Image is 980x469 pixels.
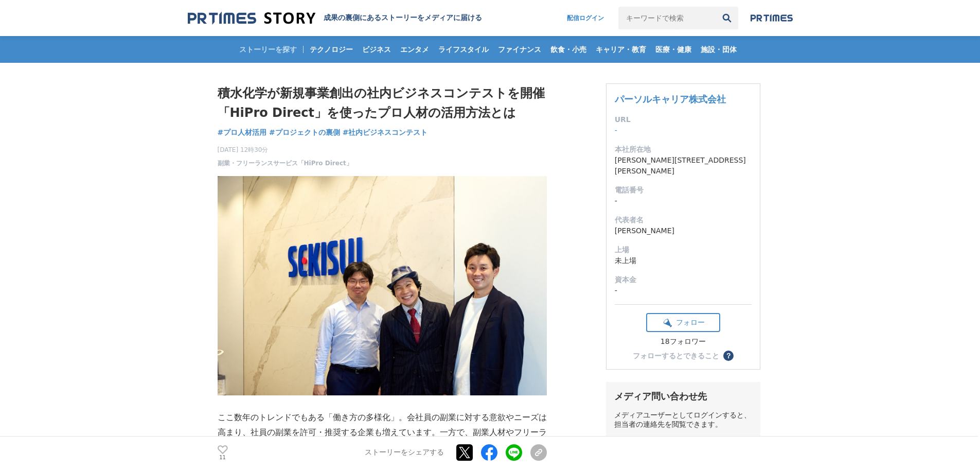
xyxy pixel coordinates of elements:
[651,45,696,54] span: 医療・健康
[269,127,340,138] a: #プロジェクトの裏側
[615,94,726,105] a: パーソルキャリア株式会社
[615,144,752,155] dt: 本社所在地
[592,45,650,54] span: キャリア・教育
[651,36,696,63] a: 医療・健康
[434,36,493,63] a: ライフスタイル
[615,125,752,136] dd: -
[324,13,482,23] h2: 成果の裏側にあるストーリーをメディアに届ける
[546,45,591,54] span: 飲食・小売
[343,128,428,137] span: #社内ビジネスコンテスト
[615,114,752,125] dt: URL
[365,448,444,458] p: ストーリーをシェアする
[592,36,650,63] a: キャリア・教育
[615,245,752,255] dt: 上場
[396,45,433,54] span: エンタメ
[646,313,720,332] button: フォロー
[557,7,614,29] a: 配信ログイン
[494,36,545,63] a: ファイナンス
[615,196,752,206] dd: -
[716,7,738,29] button: 検索
[269,128,340,137] span: #プロジェクトの裏側
[218,83,547,123] h1: 積水化学が新規事業創出の社内ビジネスコンテストを開催「HiPro Direct」を使ったプロ人材の活用方法とは
[697,36,741,63] a: 施設・団体
[358,36,395,63] a: ビジネス
[618,7,716,29] input: キーワードで検索
[494,45,545,54] span: ファイナンス
[218,455,228,460] p: 11
[751,14,793,22] img: prtimes
[343,127,428,138] a: #社内ビジネスコンテスト
[615,285,752,296] dd: -
[396,36,433,63] a: エンタメ
[633,352,719,359] div: フォローするとできること
[646,337,720,346] div: 18フォロワー
[306,45,357,54] span: テクノロジー
[615,215,752,225] dt: 代表者名
[697,45,741,54] span: 施設・団体
[615,185,752,196] dt: 電話番号
[614,411,752,429] div: メディアユーザーとしてログインすると、担当者の連絡先を閲覧できます。
[188,11,315,25] img: 成果の裏側にあるストーリーをメディアに届ける
[218,127,267,138] a: #プロ人材活用
[615,274,752,285] dt: 資本金
[615,155,752,177] dd: [PERSON_NAME][STREET_ADDRESS][PERSON_NAME]
[614,390,752,403] div: メディア問い合わせ先
[615,225,752,236] dd: [PERSON_NAME]
[218,176,547,396] img: thumbnail_e67a6060-52da-11ee-9704-bbcb84c675f9.jpg
[188,11,482,25] a: 成果の裏側にあるストーリーをメディアに届ける 成果の裏側にあるストーリーをメディアに届ける
[546,36,591,63] a: 飲食・小売
[218,159,352,168] a: 副業・フリーランスサービス「HiPro Direct」
[615,255,752,266] dd: 未上場
[218,128,267,137] span: #プロ人材活用
[725,352,732,359] span: ？
[218,145,352,154] span: [DATE] 12時30分
[306,36,357,63] a: テクノロジー
[434,45,493,54] span: ライフスタイル
[723,351,734,361] button: ？
[358,45,395,54] span: ビジネス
